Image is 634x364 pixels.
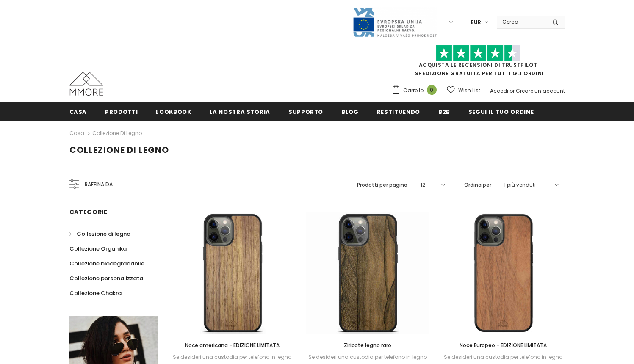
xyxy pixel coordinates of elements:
[69,286,122,301] a: Collezione Chakra
[156,102,191,121] a: Lookbook
[357,181,407,189] label: Prodotti per pagina
[69,241,127,256] a: Collezione Organika
[69,144,169,156] span: Collezione di legno
[516,87,565,94] a: Creare un account
[391,84,441,97] a: Carrello 0
[447,83,480,98] a: Wish List
[69,259,144,267] span: Collezione biodegradabile
[438,108,450,116] span: B2B
[288,102,323,121] a: supporto
[504,181,536,189] span: I più venduti
[288,108,323,116] span: supporto
[69,108,87,116] span: Casa
[69,256,144,271] a: Collezione biodegradabile
[468,108,534,116] span: Segui il tuo ordine
[210,108,270,116] span: La nostra storia
[403,86,424,95] span: Carrello
[69,226,130,241] a: Collezione di legno
[419,61,537,69] a: Acquista le recensioni di TrustPilot
[85,180,113,189] span: Raffina da
[210,102,270,121] a: La nostra storia
[490,87,508,94] a: Accedi
[77,230,130,238] span: Collezione di legno
[427,85,437,95] span: 0
[105,108,138,116] span: Prodotti
[468,102,534,121] a: Segui il tuo ordine
[105,102,138,121] a: Prodotti
[460,342,547,349] span: Noce Europeo - EDIZIONE LIMITATA
[344,342,391,349] span: Ziricote legno raro
[156,108,191,116] span: Lookbook
[92,130,142,137] a: Collezione di legno
[69,72,103,96] img: Casi MMORE
[377,108,420,116] span: Restituendo
[436,45,520,61] img: Fidati di Pilot Stars
[171,341,294,350] a: Noce americana - EDIZIONE LIMITATA
[341,102,359,121] a: Blog
[471,18,481,27] span: EUR
[509,87,515,94] span: or
[458,86,480,95] span: Wish List
[391,49,565,77] span: SPEDIZIONE GRATUITA PER TUTTI GLI ORDINI
[352,7,437,38] img: Javni Razpis
[421,181,425,189] span: 12
[69,208,108,216] span: Categorie
[306,341,429,350] a: Ziricote legno raro
[69,289,122,297] span: Collezione Chakra
[185,342,280,349] span: Noce americana - EDIZIONE LIMITATA
[438,102,450,121] a: B2B
[69,274,143,282] span: Collezione personalizzata
[341,108,359,116] span: Blog
[69,271,143,286] a: Collezione personalizzata
[497,16,546,28] input: Search Site
[69,102,87,121] a: Casa
[69,128,84,138] a: Casa
[352,18,437,25] a: Javni Razpis
[377,102,420,121] a: Restituendo
[69,245,127,253] span: Collezione Organika
[442,341,565,350] a: Noce Europeo - EDIZIONE LIMITATA
[464,181,491,189] label: Ordina per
